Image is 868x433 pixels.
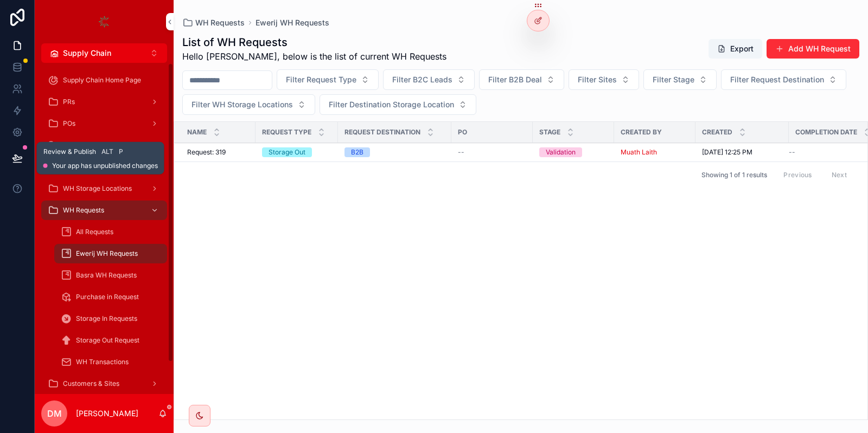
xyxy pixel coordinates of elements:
button: Select Button [277,69,379,90]
h1: List of WH Requests [182,35,446,50]
a: Ewerij WH Requests [256,17,329,28]
span: Created [702,128,732,137]
button: Select Button [721,69,846,90]
button: Select Button [41,43,167,63]
span: PO [458,128,467,137]
a: Storage Out Request [54,331,167,350]
a: Muath Laith [621,148,689,157]
a: Storage In Requests [54,309,167,328]
span: DM [47,407,62,420]
span: Hello [PERSON_NAME], below is the list of current WH Requests [182,50,446,63]
span: -- [789,148,795,157]
a: PRs [41,92,167,112]
span: P [117,147,125,156]
span: WH Requests [195,17,245,28]
a: -- [458,148,526,157]
span: Showing 1 of 1 results [701,171,767,179]
a: All Requests [54,222,167,242]
span: Request Type [262,128,311,137]
span: WH Requests [63,206,104,215]
span: All Requests [76,228,113,236]
span: Alt [101,147,113,156]
button: Select Button [320,94,476,115]
div: Storage Out [269,147,305,157]
span: Ewerij WH Requests [76,249,138,258]
a: Products [41,135,167,155]
div: B2B [351,147,363,157]
a: B2B [344,147,445,157]
span: Request: 319 [187,148,226,157]
button: Select Button [479,69,564,90]
span: Products [63,141,91,150]
a: WH Requests [182,17,245,28]
a: Supply Chain Home Page [41,70,167,90]
a: Storage Out [262,147,331,157]
a: Customers & Sites [41,374,167,393]
span: Filter B2C Leads [392,74,452,85]
a: WH Storage Locations [41,179,167,198]
span: WH Transactions [76,358,129,366]
span: Customers & Sites [63,379,119,388]
a: Validation [539,147,608,157]
a: Ewerij WH Requests [54,244,167,263]
a: WH Transactions [54,352,167,372]
span: POs [63,119,75,128]
button: Export [709,39,762,59]
a: Request: 319 [187,148,249,157]
span: PRs [63,98,75,106]
span: Storage In Requests [76,314,137,323]
span: Filter Destination Storage Location [329,99,454,110]
span: Filter Request Destination [730,74,824,85]
a: Muath Laith [621,148,657,157]
button: Select Button [569,69,639,90]
span: Review & Publish [43,147,96,156]
a: Basra WH Requests [54,266,167,285]
span: Filter Sites [578,74,617,85]
button: Select Button [383,69,475,90]
span: Completion Date [795,128,857,137]
p: [PERSON_NAME] [76,408,138,419]
span: -- [458,148,464,157]
span: Purchase in Request [76,293,139,301]
span: Your app has unpublished changes [52,161,158,170]
div: Validation [546,147,576,157]
span: Filter WH Storage Locations [192,99,293,110]
span: Filter Request Type [286,74,356,85]
span: Stage [539,128,560,137]
button: Add WH Request [767,39,859,59]
span: Request Destination [344,128,420,137]
div: scrollable content [35,63,174,394]
span: Storage Out Request [76,336,139,345]
span: Filter Stage [653,74,694,85]
span: WH Storage Locations [63,184,132,193]
img: App logo [95,13,113,30]
button: Select Button [182,94,315,115]
span: Created By [621,128,662,137]
span: Name [187,128,207,137]
button: Select Button [643,69,717,90]
a: WH Requests [41,201,167,220]
span: Supply Chain [63,48,111,59]
a: Purchase in Request [54,287,167,307]
span: [DATE] 12:25 PM [702,148,752,157]
span: Supply Chain Home Page [63,76,141,85]
span: Filter B2B Deal [488,74,542,85]
span: Basra WH Requests [76,271,137,280]
a: [DATE] 12:25 PM [702,148,782,157]
a: POs [41,114,167,133]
